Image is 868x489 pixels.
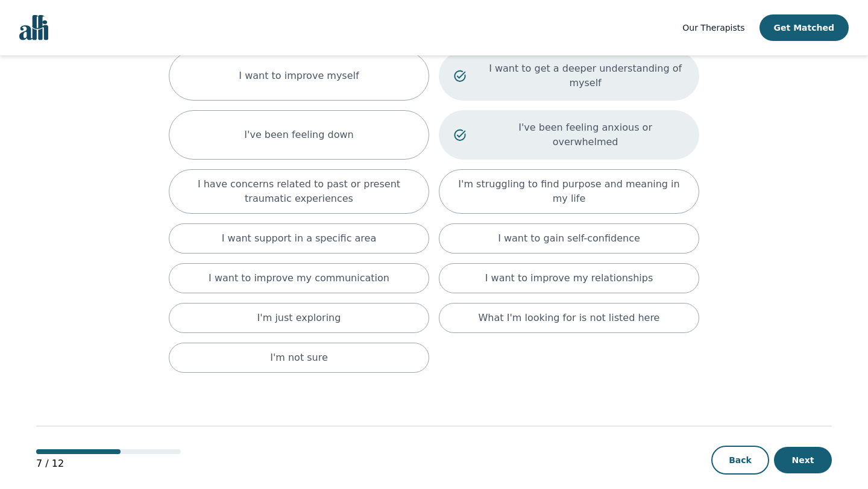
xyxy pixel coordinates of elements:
[222,231,377,246] p: I want support in a specific area
[479,311,660,325] p: What I'm looking for is not listed here
[486,120,684,149] p: I've been feeling anxious or overwhelmed
[485,271,653,285] p: I want to improve my relationships
[711,446,769,475] button: Back
[682,23,744,33] span: Our Therapists
[454,177,684,206] p: I'm struggling to find purpose and meaning in my life
[257,311,341,325] p: I'm just exploring
[209,271,389,285] p: I want to improve my communication
[759,14,849,41] button: Get Matched
[498,231,640,246] p: I want to gain self-confidence
[486,61,684,90] p: I want to get a deeper understanding of myself
[244,128,353,142] p: I've been feeling down
[36,456,181,471] p: 7 / 12
[270,350,328,365] p: I'm not sure
[774,447,832,473] button: Next
[184,177,414,206] p: I have concerns related to past or present traumatic experiences
[239,69,359,83] p: I want to improve myself
[19,15,48,40] img: alli logo
[682,20,744,35] a: Our Therapists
